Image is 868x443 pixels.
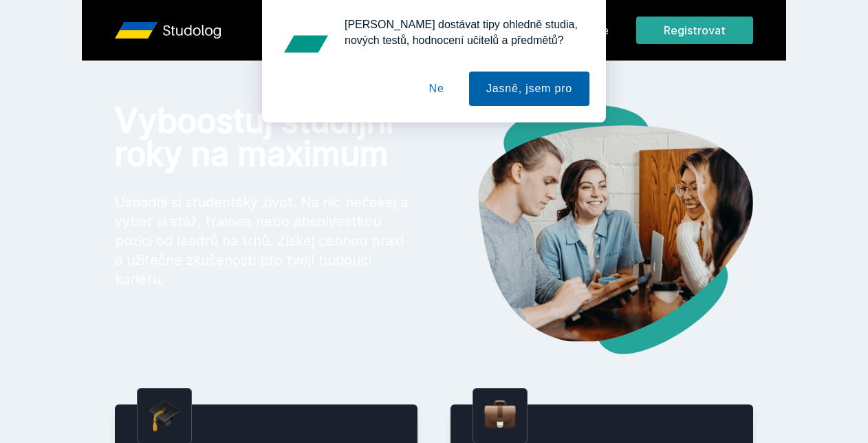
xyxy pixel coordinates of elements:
[434,105,753,354] img: hero.png
[412,72,462,106] button: Ne
[115,105,412,171] h1: Vyboostuj studijní roky na maximum
[334,17,589,48] div: [PERSON_NAME] dostávat tipy ohledně studia, nových testů, hodnocení učitelů a předmětů?
[115,193,412,289] p: Usnadni si studentský život. Na nic nečekej a vyber si stáž, trainee nebo absolvestkou pozici od ...
[149,400,180,432] img: graduation-cap.png
[484,397,516,432] img: briefcase.png
[469,72,589,106] button: Jasně, jsem pro
[279,17,334,72] img: notification icon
